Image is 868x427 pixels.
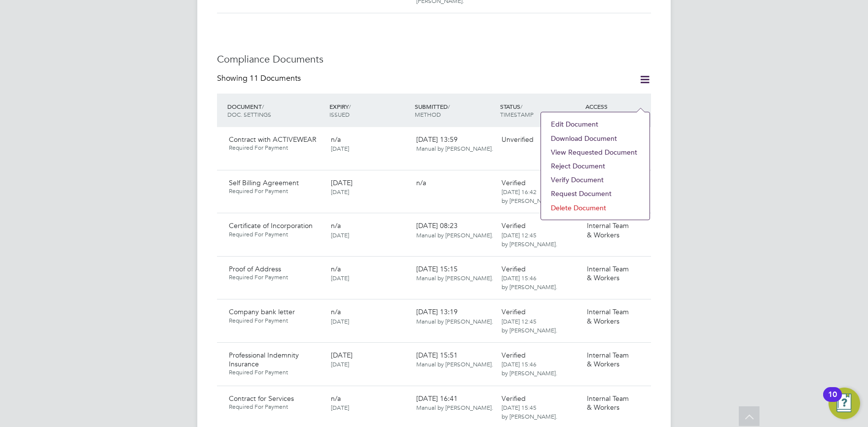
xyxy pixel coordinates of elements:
span: METHOD [415,110,441,118]
div: Showing [217,73,303,84]
span: Internal Team & Workers [587,264,629,282]
span: [DATE] 12:45 by [PERSON_NAME]. [502,317,557,334]
span: [DATE] 13:19 [416,307,493,325]
span: [DATE] [331,144,349,152]
span: TIMESTAMP [500,110,534,118]
button: Open Resource Center, 10 new notifications [829,388,860,419]
span: Verified [502,394,526,403]
span: Contract for Services [229,394,294,403]
span: Verified [502,351,526,360]
span: [DATE] 12:45 by [PERSON_NAME]. [502,231,557,248]
span: Certificate of Incorporation [229,221,313,230]
div: 10 [828,394,837,407]
li: Delete Document [546,201,645,215]
span: Professional Indemnity Insurance [229,351,299,368]
span: [DATE] 15:46 by [PERSON_NAME]. [502,360,557,377]
span: Verified [502,264,526,273]
span: Required For Payment [229,317,323,325]
span: [DATE] 16:42 by [PERSON_NAME]. [502,188,557,204]
span: DOC. SETTINGS [227,110,271,118]
li: Reject Document [546,159,645,173]
span: [DATE] [331,188,349,196]
span: Manual by [PERSON_NAME]. [416,403,493,411]
span: n/a [331,307,341,316]
span: Internal Team & Workers [587,351,629,368]
span: Unverified [502,135,534,144]
span: [DATE] 15:45 by [PERSON_NAME]. [502,403,557,420]
span: Manual by [PERSON_NAME]. [416,274,493,282]
span: [DATE] [331,178,353,187]
span: Manual by [PERSON_NAME]. [416,144,493,152]
span: Verified [502,178,526,187]
span: Internal Team & Workers [587,394,629,412]
span: Required For Payment [229,230,323,238]
span: 11 Documents [250,73,301,83]
span: [DATE] [331,360,349,368]
div: ACCESS [583,98,651,115]
span: Required For Payment [229,368,323,376]
span: Manual by [PERSON_NAME]. [416,317,493,325]
span: / [349,102,351,110]
span: Company bank letter [229,307,295,316]
li: Download Document [546,131,645,145]
span: / [448,102,450,110]
span: Proof of Address [229,264,281,273]
span: Contract with ACTIVEWEAR [229,135,316,144]
span: Required For Payment [229,187,323,195]
span: / [262,102,264,110]
span: [DATE] 15:46 by [PERSON_NAME]. [502,274,557,291]
span: n/a [331,264,341,273]
span: [DATE] [331,231,349,239]
span: n/a [331,135,341,144]
div: STATUS [498,98,583,123]
span: [DATE] 15:51 [416,351,493,368]
div: EXPIRY [327,98,412,123]
span: [DATE] 08:23 [416,221,493,239]
span: Manual by [PERSON_NAME]. [416,360,493,368]
li: Verify Document [546,173,645,187]
span: / [520,102,522,110]
span: [DATE] [331,403,349,411]
span: Required For Payment [229,403,323,411]
span: Verified [502,221,526,230]
span: ISSUED [329,110,350,118]
span: Manual by [PERSON_NAME]. [416,231,493,239]
li: View Requested Document [546,145,645,159]
span: n/a [416,178,426,187]
span: n/a [331,394,341,403]
span: Verified [502,307,526,316]
h3: Compliance Documents [217,53,651,66]
span: Internal Team & Workers [587,221,629,239]
span: Internal Team & Workers [587,307,629,325]
span: [DATE] 15:15 [416,264,493,282]
div: DOCUMENT [225,98,327,123]
span: Self Billing Agreement [229,178,299,187]
li: Request Document [546,187,645,200]
span: [DATE] 13:59 [416,135,493,153]
div: SUBMITTED [412,98,498,123]
span: n/a [331,221,341,230]
span: [DATE] [331,274,349,282]
li: Edit Document [546,117,645,131]
span: Required For Payment [229,273,323,281]
span: Required For Payment [229,144,323,152]
span: [DATE] [331,317,349,325]
span: [DATE] [331,351,353,360]
span: [DATE] 16:41 [416,394,493,412]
